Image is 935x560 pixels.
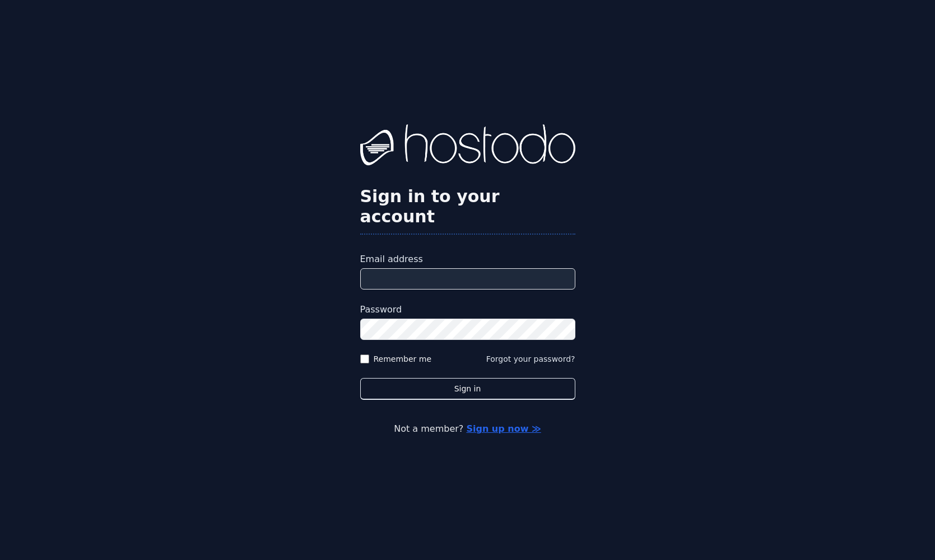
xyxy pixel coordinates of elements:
[54,422,881,436] p: Not a member?
[360,124,575,169] img: Hostodo
[374,353,432,365] label: Remember me
[360,186,575,227] h2: Sign in to your account
[486,353,575,365] button: Forgot your password?
[360,303,575,316] label: Password
[466,423,541,434] a: Sign up now ≫
[360,253,575,266] label: Email address
[360,378,575,400] button: Sign in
